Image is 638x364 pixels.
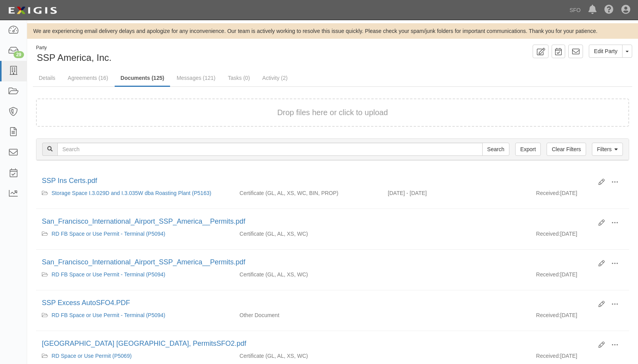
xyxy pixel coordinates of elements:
div: San_Francisco_International_Airport_SSP_America__Permits.pdf [42,217,593,227]
a: Clear Filters [547,143,586,156]
div: Other Document [234,311,382,319]
div: Effective - Expiration [382,352,530,352]
div: RD FB Space or Use Permit - Terminal (P5094) [42,311,228,319]
div: RD FB Space or Use Permit - Terminal (P5094) [42,271,228,278]
a: RD FB Space or Use Permit - Terminal (P5094) [52,231,165,237]
a: SFO [566,2,585,18]
div: Party [36,45,112,51]
a: Edit Party [589,45,623,58]
div: General Liability Auto Liability Excess/Umbrella Liability Workers Compensation/Employers Liabili... [234,189,382,197]
p: Received: [536,189,560,197]
a: Activity (2) [256,70,293,86]
p: Received: [536,352,560,360]
p: Received: [536,311,560,319]
p: Received: [536,230,560,238]
div: [DATE] [530,230,629,242]
i: Help Center - Complianz [604,5,614,15]
a: Agreements (16) [62,70,114,86]
div: Effective - Expiration [382,271,530,271]
a: Messages (121) [171,70,221,86]
div: Storage Space I.3.029D and I.3.035W dba Roasting Plant (P5163) [42,189,228,197]
div: General Liability Auto Liability Excess/Umbrella Liability Workers Compensation/Employers Liability [234,352,382,360]
a: RD Space or Use Permit (P5069) [52,353,132,359]
div: [DATE] [530,352,629,364]
a: RD FB Space or Use Permit - Terminal (P5094) [52,271,165,278]
a: Storage Space I.3.029D and I.3.035W dba Roasting Plant (P5163) [52,190,212,196]
a: [GEOGRAPHIC_DATA] [GEOGRAPHIC_DATA], PermitsSFO2.pdf [42,340,246,347]
a: RD FB Space or Use Permit - Terminal (P5094) [52,312,165,318]
span: SSP America, Inc. [37,52,112,63]
div: Effective - Expiration [382,311,530,312]
div: [DATE] [530,189,629,201]
input: Search [57,143,483,156]
a: Documents (125) [115,70,170,87]
div: Effective 03/01/2025 - Expiration 03/01/2026 [382,189,530,197]
a: SSP Ins Certs.pdf [42,177,97,185]
div: Effective - Expiration [382,230,530,230]
button: Drop files here or click to upload [277,107,388,118]
a: Details [33,70,61,86]
a: Tasks (0) [222,70,256,86]
div: 29 [14,51,24,58]
input: Search [482,143,509,156]
a: Export [515,143,541,156]
a: SSP Excess AutoSFO4.PDF [42,299,130,307]
p: Received: [536,271,560,278]
div: RD FB Space or Use Permit - Terminal (P5094) [42,230,228,238]
div: San Francisco International Airport_SSP America, PermitsSFO2.pdf [42,339,593,349]
div: General Liability Auto Liability Excess/Umbrella Liability Workers Compensation/Employers Liability [234,271,382,278]
div: General Liability Auto Liability Excess/Umbrella Liability Workers Compensation/Employers Liability [234,230,382,238]
div: SSP America, Inc. [33,45,327,64]
img: logo-5460c22ac91f19d4615b14bd174203de0afe785f0fc80cf4dbbc73dc1793850b.png [6,3,59,17]
div: We are experiencing email delivery delays and apologize for any inconvenience. Our team is active... [27,27,638,35]
div: San_Francisco_International_Airport_SSP_America__Permits.pdf [42,257,593,267]
div: RD Space or Use Permit (P5069) [42,352,228,360]
a: San_Francisco_International_Airport_SSP_America__Permits.pdf [42,217,245,225]
a: San_Francisco_International_Airport_SSP_America__Permits.pdf [42,258,245,266]
div: [DATE] [530,271,629,282]
a: Filters [592,143,623,156]
div: SSP Excess AutoSFO4.PDF [42,298,593,308]
div: [DATE] [530,311,629,323]
div: SSP Ins Certs.pdf [42,176,593,186]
